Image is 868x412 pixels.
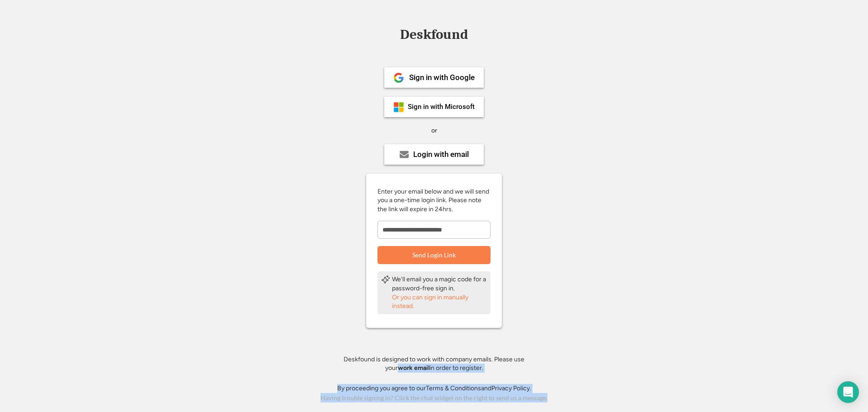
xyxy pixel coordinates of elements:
div: or [431,126,437,135]
div: We'll email you a magic code for a password-free sign in. [392,275,487,293]
div: Deskfound [396,28,472,42]
div: Enter your email below and we will send you a one-time login link. Please note the link will expi... [377,187,491,214]
div: Login with email [413,151,469,158]
div: Open Intercom Messenger [837,381,859,403]
button: Send Login Link [377,246,491,264]
a: Terms & Conditions [426,384,481,392]
div: By proceeding you agree to our and [337,384,531,393]
div: Sign in with Google [409,74,475,81]
div: Or you can sign in manually instead. [392,293,487,311]
strong: work email [398,364,429,372]
img: 1024px-Google__G__Logo.svg.png [393,72,404,83]
div: Sign in with Microsoft [408,104,475,110]
img: ms-symbollockup_mssymbol_19.png [393,102,404,113]
a: Privacy Policy. [491,384,531,392]
div: Deskfound is designed to work with company emails. Please use your in order to register. [332,355,536,373]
